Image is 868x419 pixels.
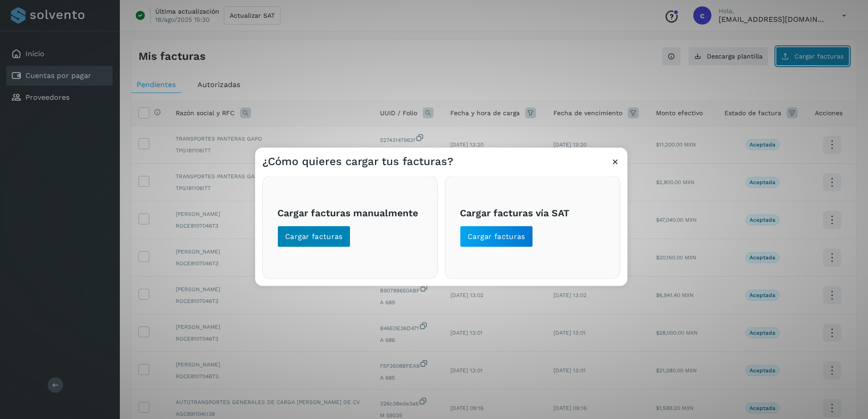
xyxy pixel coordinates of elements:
h3: Cargar facturas vía SAT [460,207,605,218]
button: Cargar facturas [277,226,350,248]
span: Cargar facturas [468,232,525,242]
span: Cargar facturas [285,232,343,242]
h3: ¿Cómo quieres cargar tus facturas? [262,155,453,168]
h3: Cargar facturas manualmente [277,207,423,218]
button: Cargar facturas [460,226,533,248]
